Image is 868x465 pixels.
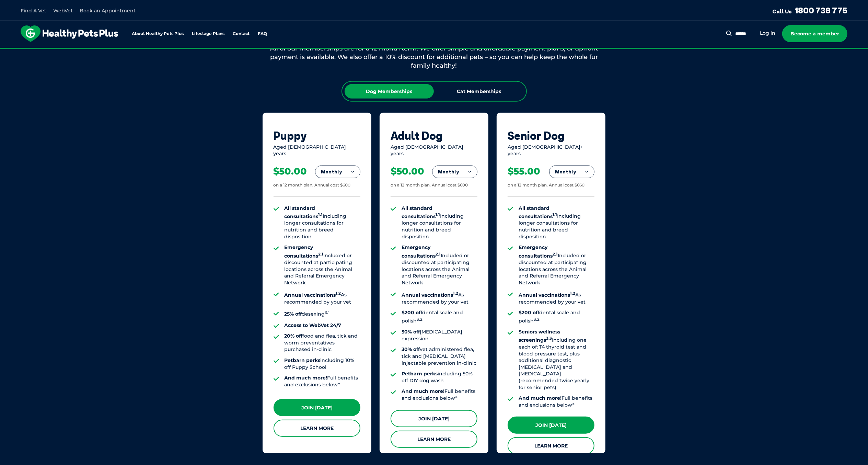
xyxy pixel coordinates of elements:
[285,292,341,298] strong: Annual vaccinations
[285,244,360,286] li: Included or discounted at participating locations across the Animal and Referral Emergency Network
[80,8,136,14] a: Book an Appointment
[534,317,540,322] sup: 3.2
[402,346,477,366] li: vet administered flea, tick and [MEDICAL_DATA] injectable prevention in-clinic
[192,32,224,36] a: Lifestage Plans
[274,129,360,142] div: Puppy
[285,333,360,353] li: food and flea, tick and worm preventatives purchased in-clinic
[336,291,341,296] sup: 1.2
[519,244,558,259] strong: Emergency consultations
[760,30,775,36] a: Log in
[519,292,575,298] strong: Annual vaccinations
[436,252,441,257] sup: 2.1
[233,32,250,36] a: Contact
[285,333,303,339] strong: 20% off
[285,290,360,305] li: As recommended by your vet
[402,244,441,259] strong: Emergency consultations
[519,329,560,343] strong: Seniors wellness screenings
[402,371,438,377] strong: Petbarn perks
[508,182,585,188] div: on a 12 month plan. Annual cost $660
[285,309,360,318] li: desexing
[402,290,477,305] li: As recommended by your vet
[519,205,557,219] strong: All standard consultations
[508,144,594,157] div: Aged [DEMOGRAPHIC_DATA]+ years
[402,388,477,401] li: Full benefits and exclusions below*
[391,431,477,448] a: Learn More
[391,166,424,177] div: $50.00
[319,252,324,257] sup: 2.1
[285,375,327,381] strong: And much more!
[402,388,444,394] strong: And much more!
[306,48,562,54] span: Proactive, preventative wellness program designed to keep your pet healthier and happier for longer
[274,182,351,188] div: on a 12 month plan. Annual cost $600
[519,329,594,391] li: Including one each of: T4 thyroid test and blood pressure test, plus additional diagnostic [MEDIC...
[417,317,423,322] sup: 3.2
[519,205,594,240] li: Including longer consultations for nutrition and breed disposition
[402,346,420,352] strong: 30% off
[402,309,422,316] strong: $200 off
[436,212,440,217] sup: 1.1
[274,166,307,177] div: $50.00
[402,292,458,298] strong: Annual vaccinations
[402,309,477,325] li: dental scale and polish
[21,8,46,14] a: Find A Vet
[519,395,594,408] li: Full benefits and exclusions below*
[772,8,792,15] span: Call Us
[345,84,434,99] div: Dog Memberships
[391,144,477,157] div: Aged [DEMOGRAPHIC_DATA] years
[402,205,477,240] li: Including longer consultations for nutrition and breed disposition
[285,357,321,363] strong: Petbarn perks
[782,25,847,42] a: Become a member
[285,357,360,371] li: including 10% off Puppy School
[519,395,562,401] strong: And much more!
[274,144,360,157] div: Aged [DEMOGRAPHIC_DATA] years
[285,311,302,317] strong: 25% off
[391,410,477,427] a: Join [DATE]
[274,420,360,437] a: Learn More
[132,32,184,36] a: About Healthy Pets Plus
[402,329,477,342] li: [MEDICAL_DATA] expression
[285,205,360,240] li: Including longer consultations for nutrition and breed disposition
[508,129,594,142] div: Senior Dog
[263,44,606,70] div: All of our memberships are for a 12 month term. We offer simple and affordable payment plans, or ...
[285,322,342,328] strong: Access to WebVet 24/7
[285,205,323,219] strong: All standard consultations
[391,129,477,142] div: Adult Dog
[519,309,594,325] li: dental scale and polish
[285,375,360,388] li: Full benefits and exclusions below*
[402,244,477,286] li: Included or discounted at participating locations across the Animal and Referral Emergency Network
[53,8,73,14] a: WebVet
[21,25,118,42] img: hpp-logo
[553,212,557,217] sup: 1.1
[570,291,575,296] sup: 1.2
[319,212,323,217] sup: 1.1
[402,371,477,384] li: including 50% off DIY dog wash
[391,182,468,188] div: on a 12 month plan. Annual cost $600
[402,329,420,335] strong: 50% off
[258,32,267,36] a: FAQ
[508,417,594,434] a: Join [DATE]
[549,166,594,178] button: Monthly
[315,166,360,178] button: Monthly
[435,84,524,99] div: Cat Memberships
[432,166,477,178] button: Monthly
[519,290,594,305] li: As recommended by your vet
[546,336,552,341] sup: 3.3
[402,205,440,219] strong: All standard consultations
[725,30,733,37] button: Search
[325,310,330,315] sup: 3.1
[519,309,539,316] strong: $200 off
[285,244,324,259] strong: Emergency consultations
[519,244,594,286] li: Included or discounted at participating locations across the Animal and Referral Emergency Network
[453,291,458,296] sup: 1.2
[772,5,847,15] a: Call Us1800 738 775
[508,437,594,454] a: Learn More
[553,252,558,257] sup: 2.1
[508,166,540,177] div: $55.00
[274,399,360,416] a: Join [DATE]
